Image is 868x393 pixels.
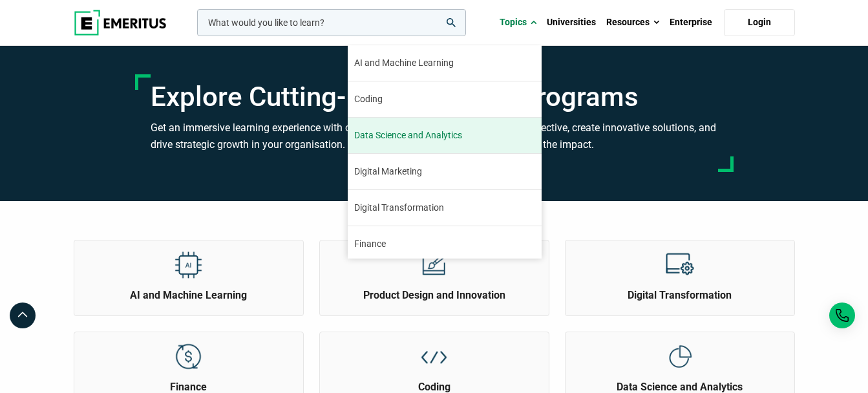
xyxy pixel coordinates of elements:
a: Coding [348,81,542,117]
h2: Product Design and Innovation [323,288,545,303]
img: Explore Topics [419,250,449,279]
span: Coding [354,92,383,106]
a: Data Science and Analytics [348,118,542,153]
a: Digital Transformation [348,190,542,226]
a: Explore Topics AI and Machine Learning [74,240,303,303]
span: Finance [354,237,386,251]
img: Explore Topics [665,342,694,371]
h1: Explore Cutting-Edge Training Programs [151,81,718,113]
span: Data Science and Analytics [354,129,462,142]
img: Explore Topics [665,250,694,279]
h3: Get an immersive learning experience with our range of programs. Broaden your perspective, create... [151,120,718,153]
img: Explore Topics [419,342,449,371]
span: AI and Machine Learning [354,56,454,70]
h2: AI and Machine Learning [78,288,300,303]
span: Digital Marketing [354,165,422,178]
input: woocommerce-product-search-field-0 [197,9,466,36]
img: Explore Topics [174,250,203,279]
a: Login [724,9,795,36]
a: Explore Topics Digital Transformation [566,240,794,303]
span: Digital Transformation [354,201,444,215]
a: Digital Marketing [348,154,542,189]
h2: Digital Transformation [569,288,791,303]
a: Finance [348,226,542,262]
a: Explore Topics Product Design and Innovation [320,240,549,303]
img: Explore Topics [174,342,203,371]
a: AI and Machine Learning [348,45,542,81]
